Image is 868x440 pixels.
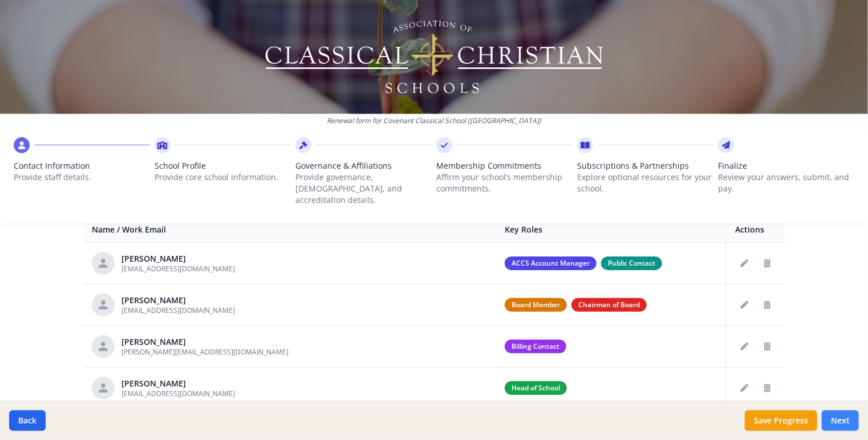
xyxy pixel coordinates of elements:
span: Governance & Affiliations [295,160,432,172]
button: Edit staff [735,254,753,272]
button: Edit staff [735,379,753,397]
button: Next [822,410,859,431]
span: Head of School [505,381,567,395]
div: [PERSON_NAME] [121,253,235,264]
span: [EMAIL_ADDRESS][DOMAIN_NAME] [121,305,235,315]
p: Explore optional resources for your school. [577,172,713,194]
span: Board Member [505,298,567,312]
span: Membership Commitments [436,160,573,172]
span: [EMAIL_ADDRESS][DOMAIN_NAME] [121,264,235,274]
span: [PERSON_NAME][EMAIL_ADDRESS][DOMAIN_NAME] [121,347,289,357]
span: Subscriptions & Partnerships [577,160,713,172]
span: ACCS Account Manager [505,256,597,270]
span: Finalize [718,160,854,172]
span: School Profile [155,160,291,172]
button: Delete staff [758,296,776,314]
p: Provide governance, [DEMOGRAPHIC_DATA], and accreditation details. [295,172,432,206]
p: Provide core school information. [155,172,291,183]
div: [PERSON_NAME] [121,295,235,306]
button: Edit staff [735,337,753,356]
img: Logo [263,17,605,97]
span: Billing Contact [505,340,566,353]
p: Provide staff details. [14,172,150,183]
div: [PERSON_NAME] [121,336,289,348]
p: Affirm your school’s membership commitments. [436,172,573,194]
button: Edit staff [735,296,753,314]
span: Contact Information [14,160,150,172]
button: Back [9,410,46,431]
button: Delete staff [758,337,776,356]
button: Delete staff [758,379,776,397]
span: [EMAIL_ADDRESS][DOMAIN_NAME] [121,389,235,398]
div: [PERSON_NAME] [121,378,235,389]
span: Public Contact [601,256,662,270]
p: Review your answers, submit, and pay. [718,172,854,194]
span: Chairman of Board [571,298,647,312]
button: Save Progress [745,410,817,431]
button: Delete staff [758,254,776,272]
